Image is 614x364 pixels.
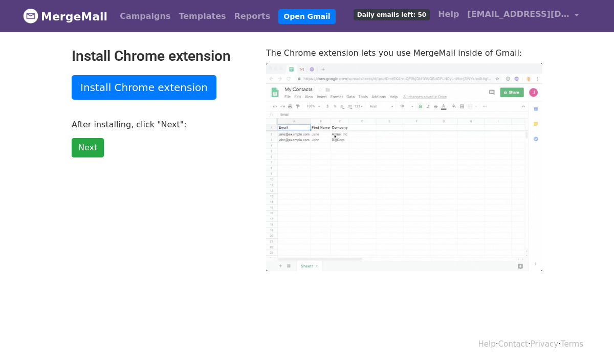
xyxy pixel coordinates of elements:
a: Templates [174,6,230,27]
a: Daily emails left: 50 [349,4,434,25]
img: MergeMail logo [23,8,38,24]
span: [EMAIL_ADDRESS][DOMAIN_NAME] [467,8,569,20]
a: Open Gmail [278,9,335,24]
p: The Chrome extension lets you use MergeMail inside of Gmail: [266,48,542,58]
p: After installing, click "Next": [72,119,251,130]
h2: Install Chrome extension [72,48,251,65]
span: Daily emails left: 50 [354,9,430,20]
a: Help [434,4,463,25]
a: Install Chrome extension [72,75,216,100]
a: Campaigns [116,6,174,27]
a: Terms [561,339,583,349]
a: [EMAIL_ADDRESS][DOMAIN_NAME] [463,4,583,28]
a: Help [478,339,496,349]
a: Contact [498,339,528,349]
a: MergeMail [23,6,107,27]
a: Reports [230,6,275,27]
a: Next [72,138,104,157]
a: Privacy [531,339,558,349]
